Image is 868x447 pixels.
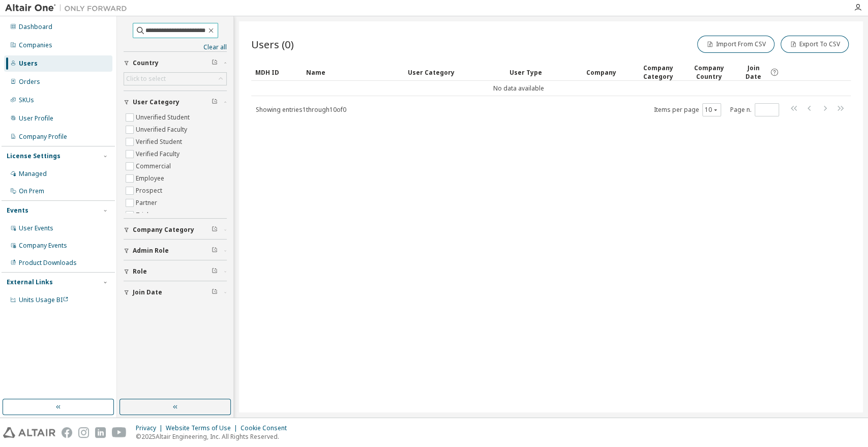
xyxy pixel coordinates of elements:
[95,427,106,438] img: linkedin.svg
[124,281,227,304] button: Join Date
[19,114,53,123] div: User Profile
[688,64,731,81] div: Company Country
[212,288,218,296] span: Clear filter
[136,136,184,148] label: Verified Student
[78,427,89,438] img: instagram.svg
[697,36,774,53] button: Import From CSV
[255,64,298,80] div: MDH ID
[19,23,52,31] div: Dashboard
[136,172,166,185] label: Employee
[19,259,77,267] div: Product Downloads
[19,242,67,250] div: Company Events
[124,73,226,85] div: Click to select
[306,64,400,80] div: Name
[136,148,182,160] label: Verified Faculty
[256,105,346,114] span: Showing entries 1 through 10 of 0
[124,43,227,51] a: Clear all
[212,247,218,255] span: Clear filter
[133,98,179,106] span: User Category
[212,267,218,276] span: Clear filter
[124,260,227,283] button: Role
[19,59,38,68] div: Users
[241,424,293,432] div: Cookie Consent
[510,64,578,80] div: User Type
[19,96,34,104] div: SKUs
[19,78,40,86] div: Orders
[133,267,147,276] span: Role
[136,185,164,197] label: Prospect
[781,36,849,53] button: Export To CSV
[637,64,680,81] div: Company Category
[136,124,189,136] label: Unverified Faculty
[770,68,779,77] svg: Date when the user was first added or directly signed up. If the user was deleted and later re-ad...
[126,75,166,83] div: Click to select
[7,278,53,286] div: External Links
[730,103,779,116] span: Page n.
[3,427,55,438] img: altair_logo.svg
[136,209,151,221] label: Trial
[19,295,69,304] span: Units Usage BI
[62,427,72,438] img: facebook.svg
[212,226,218,234] span: Clear filter
[124,219,227,241] button: Company Category
[136,424,166,432] div: Privacy
[124,91,227,113] button: User Category
[133,247,169,255] span: Admin Role
[133,288,162,296] span: Join Date
[705,106,719,114] button: 10
[586,64,629,80] div: Company
[133,59,159,67] span: Country
[19,133,67,141] div: Company Profile
[136,197,159,209] label: Partner
[166,424,241,432] div: Website Terms of Use
[212,59,218,67] span: Clear filter
[212,98,218,106] span: Clear filter
[739,64,768,81] span: Join Date
[251,81,786,96] td: No data available
[251,37,294,51] span: Users (0)
[19,41,52,49] div: Companies
[654,103,721,116] span: Items per page
[136,432,293,441] p: © 2025 Altair Engineering, Inc. All Rights Reserved.
[7,206,28,215] div: Events
[5,3,132,13] img: Altair One
[19,187,44,195] div: On Prem
[408,64,501,80] div: User Category
[19,224,53,232] div: User Events
[136,160,173,172] label: Commercial
[19,170,47,178] div: Managed
[7,152,61,160] div: License Settings
[136,111,192,124] label: Unverified Student
[124,240,227,262] button: Admin Role
[112,427,127,438] img: youtube.svg
[133,226,194,234] span: Company Category
[124,52,227,74] button: Country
